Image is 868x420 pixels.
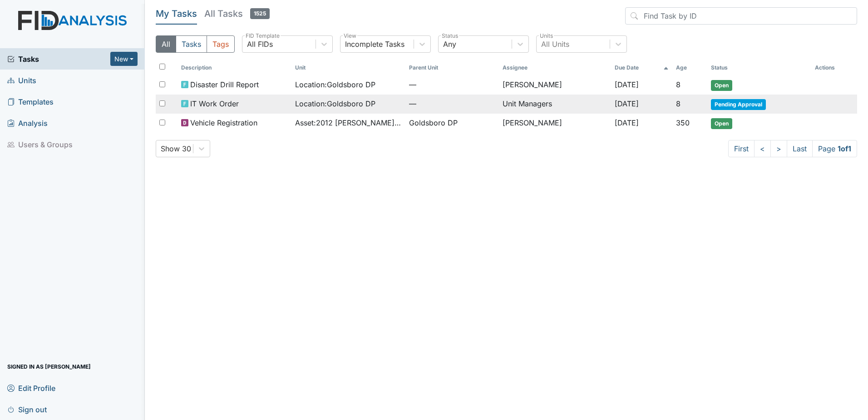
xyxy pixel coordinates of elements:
span: Vehicle Registration [190,117,257,128]
span: Open [711,80,732,91]
a: > [770,140,787,157]
span: Open [711,118,732,129]
span: — [409,79,495,90]
strong: 1 of 1 [838,144,851,153]
a: < [754,140,771,157]
th: Actions [811,60,857,75]
span: Units [7,73,36,87]
span: 350 [676,118,690,127]
span: Signed in as [PERSON_NAME] [7,360,91,374]
th: Toggle SortBy [178,60,291,75]
div: Show 30 [161,143,191,154]
td: [PERSON_NAME] [499,75,611,95]
th: Toggle SortBy [611,60,673,75]
input: Find Task by ID [625,7,857,25]
div: Incomplete Tasks [345,39,404,50]
a: Tasks [7,54,110,65]
a: Last [787,140,813,157]
th: Assignee [499,60,611,75]
div: All FIDs [247,39,273,50]
span: Sign out [7,402,47,416]
div: Type filter [156,35,235,53]
button: Tags [207,35,235,53]
span: Asset : 2012 [PERSON_NAME] 07541 [295,117,402,128]
span: Location : Goldsboro DP [295,98,375,109]
button: Tasks [176,35,207,53]
a: First [728,140,755,157]
h5: All Tasks [204,7,270,20]
span: [DATE] [615,99,639,108]
input: Toggle All Rows Selected [159,64,165,70]
td: [PERSON_NAME] [499,114,611,133]
button: All [156,35,176,53]
span: Analysis [7,116,48,130]
span: IT Work Order [190,98,239,109]
span: Goldsboro DP [409,117,458,128]
div: All Units [541,39,569,50]
span: 8 [676,80,681,89]
span: 8 [676,99,681,108]
span: — [409,98,495,109]
span: Templates [7,95,54,109]
th: Toggle SortBy [672,60,707,75]
span: Page [812,140,857,157]
span: [DATE] [615,80,639,89]
th: Toggle SortBy [707,60,811,75]
button: New [110,52,138,66]
h5: My Tasks [156,7,197,20]
td: Unit Managers [499,95,611,114]
span: Pending Approval [711,99,766,110]
span: Location : Goldsboro DP [295,79,375,90]
span: 1525 [250,8,270,19]
nav: task-pagination [728,140,857,157]
span: Disaster Drill Report [190,79,259,90]
th: Toggle SortBy [405,60,499,75]
span: Edit Profile [7,381,55,395]
th: Toggle SortBy [291,60,405,75]
span: [DATE] [615,118,639,127]
div: Any [443,39,456,50]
